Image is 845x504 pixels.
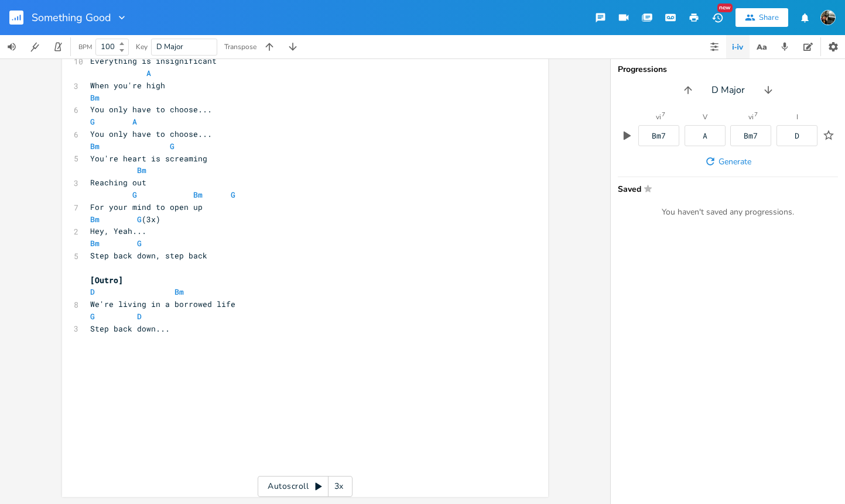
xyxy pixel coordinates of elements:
span: [Outro] [90,275,123,285]
div: BPM [78,44,92,50]
span: D [137,311,142,322]
span: D Major [156,42,183,52]
span: Bm [175,286,184,297]
div: D [795,132,799,140]
button: New [706,7,729,28]
span: You only have to choose... [90,104,212,115]
div: You haven't saved any progressions. [618,207,838,218]
span: G [132,189,137,200]
div: New [717,4,733,12]
button: Share [735,8,788,27]
span: We're living in a borrowed life [90,299,235,309]
span: Bm [90,92,100,103]
div: Autoscroll [258,476,353,497]
span: G [90,116,95,127]
span: For your mind to open up [90,202,203,212]
div: I [796,113,798,120]
button: Generate [700,151,756,172]
span: When you're high [90,80,165,91]
span: Everything is insignificant [90,56,217,66]
span: G [170,141,175,151]
div: Share [759,12,779,23]
span: (3x) [90,214,160,225]
span: Bm [90,238,100,248]
div: vi [748,113,754,120]
div: vi [656,113,661,120]
span: Bm [193,189,203,200]
span: D Major [711,84,745,97]
span: G [90,311,95,322]
span: D [90,286,95,297]
span: You only have to choose... [90,129,212,139]
span: Something Good [32,12,111,23]
span: Step back down, step back [90,250,207,261]
div: Bm7 [744,132,758,140]
span: Bm [90,214,100,225]
sup: 7 [662,112,665,118]
div: A [703,132,707,140]
span: Generate [719,156,751,167]
span: Bm [137,165,146,175]
span: A [132,116,137,127]
span: Saved [618,184,831,193]
span: G [137,238,142,248]
span: You're heart is screaming [90,153,207,164]
span: Hey, Yeah... [90,226,146,236]
div: Progressions [618,65,838,74]
div: Transpose [224,43,256,50]
span: G [231,189,235,200]
div: Bm7 [652,132,666,140]
img: Michaell Bilon [820,10,836,25]
span: G [137,214,142,225]
div: 3x [329,476,350,497]
span: Bm [90,141,100,151]
span: Reaching out [90,177,146,188]
span: A [146,68,151,78]
div: Key [136,43,148,50]
div: V [703,113,707,120]
sup: 7 [754,112,758,118]
span: Step back down... [90,323,170,334]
